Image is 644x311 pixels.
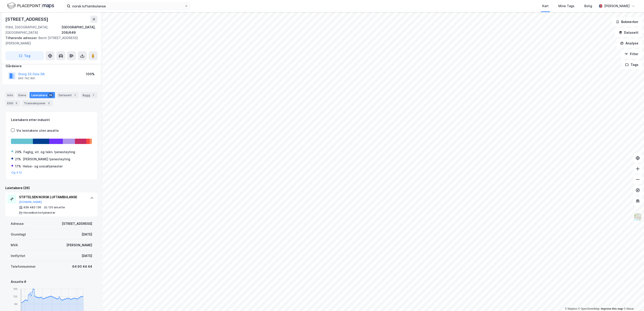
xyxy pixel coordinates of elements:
[11,253,25,259] div: Innflyttet
[23,206,41,209] div: 939 483 136
[23,164,63,169] div: Helse- og sosialtjenester
[15,157,21,162] div: 21%
[19,194,86,200] div: STIFTELSEN NORSK LUFTAMBULANSE
[81,92,97,98] div: Bygg
[16,128,59,133] div: Vis leietakere uten ansatte
[11,232,26,237] div: Grunnlagt
[558,3,574,9] div: Mine Tags
[612,17,642,26] button: Bokmerker
[47,101,51,105] div: 2
[6,63,97,69] div: Gårdeiere
[30,92,55,98] div: Leietakere
[621,50,642,58] button: Filter
[622,290,644,311] iframe: Chat Widget
[633,213,642,221] img: Z
[91,93,95,97] div: 1
[584,3,592,9] div: Bolig
[616,39,642,48] button: Analyse
[13,287,17,290] tspan: 160
[578,307,600,310] a: OpenStreetMap
[82,232,92,237] div: [DATE]
[11,171,22,174] button: Og 4 til
[19,200,42,204] button: [DOMAIN_NAME]
[5,51,44,60] button: Tag
[15,149,22,155] div: 29%
[11,117,92,123] div: Leietakere etter industri
[11,242,18,248] div: MVA
[542,3,549,9] div: Kart
[22,100,53,106] div: Transaksjoner
[604,3,630,9] div: [PERSON_NAME]
[11,221,24,226] div: Adresse
[70,3,184,9] input: Søk på adresse, matrikkel, gårdeiere, leietakere eller personer
[62,221,92,226] div: [STREET_ADDRESS]
[5,35,94,46] div: Bernt [STREET_ADDRESS][PERSON_NAME]
[5,36,38,40] span: Tilhørende adresser:
[57,92,79,98] div: Datasett
[5,100,20,106] div: ESG
[14,101,19,105] div: 3
[622,290,644,311] div: Kontrollprogram for chat
[5,25,61,35] div: 0184, [GEOGRAPHIC_DATA], [GEOGRAPHIC_DATA]
[621,60,642,69] button: Tags
[23,149,75,155] div: Faglig, vit. og tekn. tjenesteyting
[5,185,97,191] div: Leietakere (26)
[23,157,70,162] div: [PERSON_NAME] tjenesteyting
[5,16,49,23] div: [STREET_ADDRESS]
[5,92,15,98] div: Info
[61,25,97,35] div: [GEOGRAPHIC_DATA], 208/649
[615,28,642,37] button: Datasett
[13,295,17,298] tspan: 120
[15,164,21,169] div: 17%
[82,253,92,259] div: [DATE]
[11,279,92,284] div: Ansatte #
[18,77,35,80] div: 965 742 891
[14,303,17,305] tspan: 80
[23,211,55,215] div: Hovedkontortjenester
[72,264,92,269] div: 64 90 44 44
[7,2,54,10] img: logo.f888ab2527a4732fd821a326f86c7f29.svg
[601,307,623,310] a: Improve this map
[73,93,77,97] div: 1
[66,242,92,248] div: [PERSON_NAME]
[565,307,577,310] a: Mapbox
[48,93,53,97] div: 26
[86,71,95,77] div: 100%
[17,92,28,98] div: Eiere
[48,206,65,209] div: 120 ansatte
[11,264,36,269] div: Telefonnummer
